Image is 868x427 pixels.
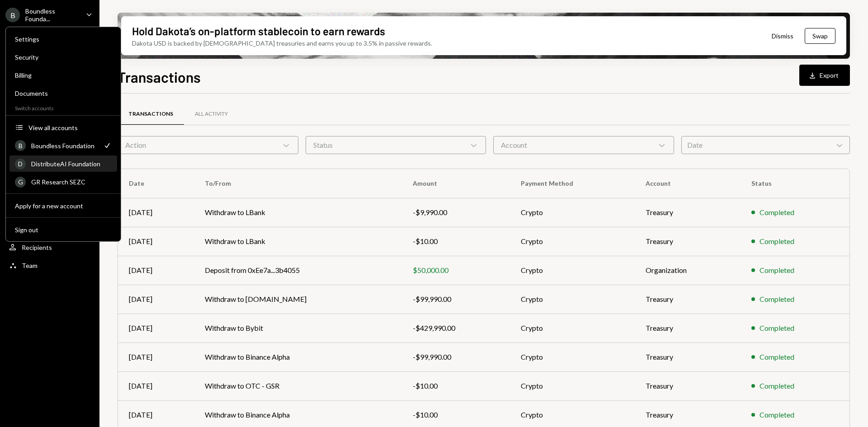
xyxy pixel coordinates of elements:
div: -$429,990.00 [413,323,499,333]
div: Completed [759,409,794,420]
td: Crypto [510,198,635,227]
button: Apply for a new account [9,198,117,214]
div: Sign out [15,226,112,234]
div: Security [15,53,112,61]
td: Organization [635,256,741,285]
a: Team [5,257,94,273]
div: Apply for a new account [15,202,112,210]
a: Recipients [5,239,94,255]
td: Crypto [510,256,635,285]
div: [DATE] [129,294,183,305]
div: GR Research SEZC [31,178,112,186]
td: Treasury [635,314,741,343]
td: Withdraw to LBank [194,227,402,256]
div: Completed [759,265,794,276]
a: All Activity [184,103,239,126]
td: Withdraw to Binance Alpha [194,343,402,371]
div: [DATE] [129,207,183,218]
td: Crypto [510,343,635,371]
th: Payment Method [510,169,635,198]
div: [DATE] [129,352,183,362]
td: Withdraw to [DOMAIN_NAME] [194,285,402,314]
a: Security [9,49,117,65]
div: Boundless Founda... [25,7,79,23]
td: Crypto [510,314,635,343]
div: Billing [15,71,112,79]
button: Sign out [9,222,117,238]
div: Documents [15,89,112,97]
div: -$10.00 [413,380,499,391]
div: -$99,990.00 [413,352,499,362]
td: Treasury [635,198,741,227]
div: Date [681,136,850,154]
div: [DATE] [129,380,183,391]
td: Treasury [635,285,741,314]
div: Completed [759,380,794,391]
a: Settings [9,31,117,47]
div: Completed [759,352,794,362]
td: Crypto [510,227,635,256]
th: Date [118,169,194,198]
td: Deposit from 0xEe7a...3b4055 [194,256,402,285]
div: Boundless Foundation [31,142,97,150]
a: DDistributeAI Foundation [9,155,117,172]
a: GGR Research SEZC [9,174,117,190]
div: B [15,140,26,151]
a: Documents [9,85,117,101]
div: $50,000.00 [413,265,499,276]
div: -$10.00 [413,409,499,420]
div: Status [306,136,486,154]
td: Treasury [635,227,741,256]
div: All Activity [195,110,228,118]
th: Account [635,169,741,198]
div: Completed [759,207,794,218]
div: [DATE] [129,409,183,420]
td: Withdraw to LBank [194,198,402,227]
th: Amount [402,169,510,198]
td: Crypto [510,371,635,400]
button: Export [799,65,850,86]
h1: Transactions [118,68,201,86]
button: Swap [805,28,835,44]
td: Withdraw to OTC - GSR [194,371,402,400]
div: Transactions [128,110,173,118]
div: D [15,159,26,169]
div: -$99,990.00 [413,294,499,305]
div: [DATE] [129,323,183,333]
div: Hold Dakota’s on-platform stablecoin to earn rewards [132,23,385,38]
div: Completed [759,323,794,333]
div: Dakota USD is backed by [DEMOGRAPHIC_DATA] treasuries and earns you up to 3.5% in passive rewards. [132,38,432,48]
a: Billing [9,67,117,83]
div: Completed [759,236,794,247]
div: Settings [15,35,112,43]
div: Switch accounts [6,103,121,112]
div: -$9,990.00 [413,207,499,218]
button: Dismiss [760,25,805,47]
button: View all accounts [9,120,117,136]
td: Crypto [510,285,635,314]
div: -$10.00 [413,236,499,247]
div: Completed [759,294,794,305]
div: Account [493,136,674,154]
th: To/From [194,169,402,198]
div: Recipients [22,244,52,251]
div: View all accounts [28,124,112,131]
div: B [5,8,20,22]
div: DistributeAI Foundation [31,160,112,168]
th: Status [741,169,849,198]
td: Treasury [635,343,741,371]
td: Treasury [635,371,741,400]
div: Action [118,136,298,154]
a: Transactions [118,103,184,126]
div: [DATE] [129,236,183,247]
td: Withdraw to Bybit [194,314,402,343]
div: [DATE] [129,265,183,276]
div: G [15,177,26,188]
div: Team [22,262,38,269]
